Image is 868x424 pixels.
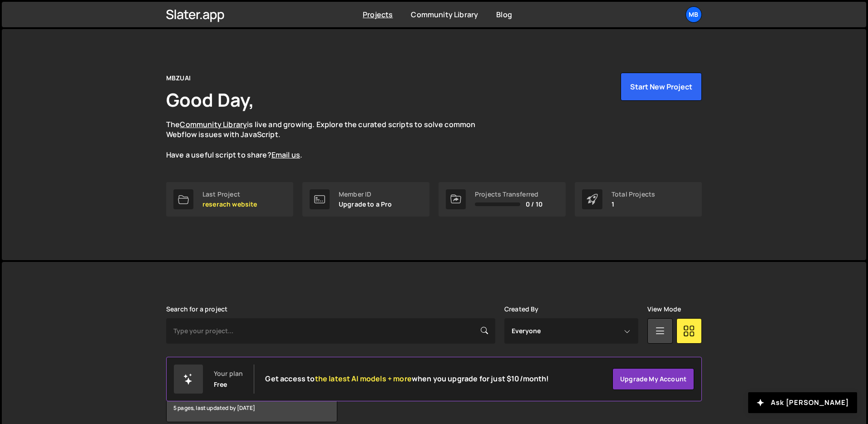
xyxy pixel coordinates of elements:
div: Your plan [214,370,243,377]
h1: Good Day, [166,87,254,112]
button: Ask [PERSON_NAME] [748,392,857,413]
p: 1 [612,201,655,208]
p: reserach website [202,201,257,208]
div: MBZUAI [166,73,191,84]
a: Community Library [411,10,478,20]
a: Upgrade my account [612,368,694,390]
a: Projects [363,10,393,20]
div: 5 pages, last updated by [DATE] [167,394,337,422]
p: The is live and growing. Explore the curated scripts to solve common Webflow issues with JavaScri... [166,119,493,160]
a: MB [686,6,702,23]
div: Projects Transferred [475,191,542,198]
a: Community Library [180,119,247,129]
a: Blog [496,10,512,20]
label: Created By [504,306,539,313]
input: Type your project... [166,318,495,344]
h2: Get access to when you upgrade for just $10/month! [265,375,549,383]
div: Last Project [202,191,257,198]
div: Free [214,381,227,388]
label: View Mode [647,306,681,313]
div: Member ID [339,191,392,198]
span: the latest AI models + more [315,374,412,384]
div: Total Projects [612,191,655,198]
span: 0 / 10 [526,201,542,208]
button: Start New Project [621,73,702,101]
a: Email us [271,150,300,160]
a: Last Project reserach website [166,182,293,217]
p: Upgrade to a Pro [339,201,392,208]
label: Search for a project [166,306,227,313]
